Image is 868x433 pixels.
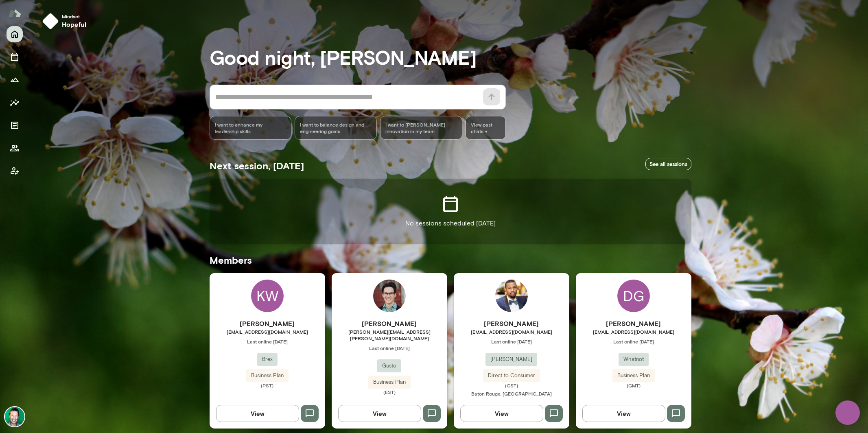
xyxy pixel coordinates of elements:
[471,391,552,396] span: Baton Rouge, [GEOGRAPHIC_DATA]
[483,372,540,380] span: Direct to Consumer
[576,382,691,389] span: (GMT)
[485,355,537,363] span: [PERSON_NAME]
[251,280,284,312] div: KW
[576,338,691,345] span: Last online [DATE]
[210,159,304,172] h5: Next session, [DATE]
[42,13,59,29] img: mindset
[210,338,325,345] span: Last online [DATE]
[405,219,496,228] p: No sessions scheduled [DATE]
[373,280,406,312] img: Daniel Flynn
[619,355,649,363] span: Whatnot
[62,20,86,29] h6: hopeful
[454,338,569,345] span: Last online [DATE]
[377,362,401,370] span: Gusto
[295,116,377,140] div: I want to balance design and engineering goals
[210,46,691,68] h3: Good night, [PERSON_NAME]
[582,405,665,422] button: View
[7,94,23,111] button: Insights
[257,355,278,363] span: Brex
[39,10,93,33] button: Mindsethopeful
[210,254,691,267] h5: Members
[332,328,447,341] span: [PERSON_NAME][EMAIL_ADDRESS][PERSON_NAME][DOMAIN_NAME]
[332,389,447,395] span: (EST)
[62,13,86,20] span: Mindset
[466,116,505,140] span: View past chats ->
[576,319,691,328] h6: [PERSON_NAME]
[495,280,528,312] img: Anthony Buchanan
[210,328,325,335] span: [EMAIL_ADDRESS][DOMAIN_NAME]
[338,405,421,422] button: View
[7,140,23,156] button: Members
[7,163,23,179] button: Client app
[454,319,569,328] h6: [PERSON_NAME]
[8,5,21,21] img: Mento
[7,117,23,133] button: Documents
[210,382,325,389] span: (PST)
[617,280,650,312] div: DG
[210,116,292,140] div: I want to enhance my leadership skills
[385,121,457,134] span: I want to [PERSON_NAME] innovation in my team
[215,121,286,134] span: I want to enhance my leadership skills
[5,407,24,426] img: Brian Lawrence
[645,158,691,171] a: See all sessions
[460,405,543,422] button: View
[368,378,411,386] span: Business Plan
[612,372,655,380] span: Business Plan
[216,405,299,422] button: View
[7,49,23,65] button: Sessions
[576,328,691,335] span: [EMAIL_ADDRESS][DOMAIN_NAME]
[210,319,325,328] h6: [PERSON_NAME]
[246,372,289,380] span: Business Plan
[454,382,569,389] span: (CST)
[454,328,569,335] span: [EMAIL_ADDRESS][DOMAIN_NAME]
[332,345,447,351] span: Last online [DATE]
[7,72,23,88] button: Growth Plan
[332,319,447,328] h6: [PERSON_NAME]
[380,116,462,140] div: I want to [PERSON_NAME] innovation in my team
[300,121,372,134] span: I want to balance design and engineering goals
[7,26,23,42] button: Home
